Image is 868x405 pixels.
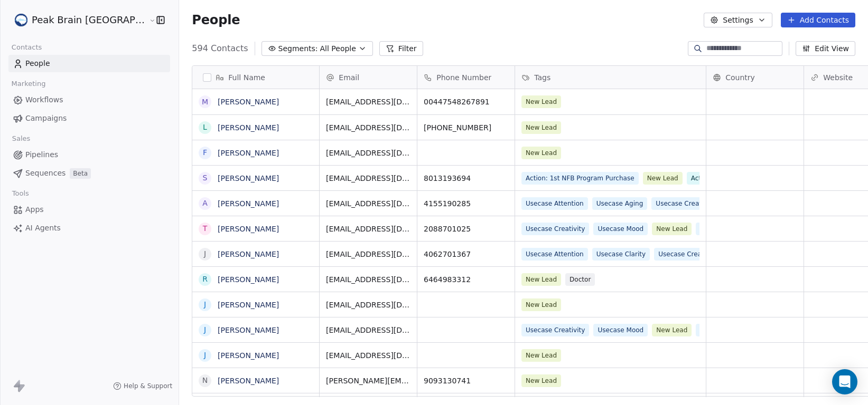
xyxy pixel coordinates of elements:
[521,223,589,235] span: Usecase Creativity
[521,324,589,336] span: Usecase Creativity
[832,369,857,394] div: Open Intercom Messenger
[326,224,410,234] span: [EMAIL_ADDRESS][DOMAIN_NAME]
[696,223,761,235] span: Usecase Rebound
[424,198,508,209] span: 4155190285
[8,201,170,218] a: Apps
[326,198,410,209] span: [EMAIL_ADDRESS][DOMAIN_NAME]
[320,43,356,54] span: All People
[379,41,423,56] button: Filter
[25,94,63,105] span: Workflows
[652,324,692,336] span: New Lead
[521,273,561,286] span: New Lead
[594,324,648,336] span: Usecase Mood
[424,224,508,234] span: 2088701025
[204,350,206,361] div: J
[823,72,853,83] span: Website
[202,97,208,108] div: m
[515,66,706,89] div: Tags
[7,76,50,92] span: Marketing
[13,11,142,29] button: Peak Brain [GEOGRAPHIC_DATA]
[204,248,206,259] div: J
[326,148,410,158] span: [EMAIL_ADDRESS][DOMAIN_NAME]
[218,250,279,258] a: [PERSON_NAME]
[326,350,410,361] span: [EMAIL_ADDRESS][DOMAIN_NAME]
[203,223,208,234] div: T
[521,374,561,387] span: New Lead
[565,273,595,286] span: Doctor
[326,122,410,133] span: [EMAIL_ADDRESS][DOMAIN_NAME]
[424,173,508,184] span: 8013193694
[521,147,561,159] span: New Lead
[424,249,508,259] span: 4062701367
[339,72,359,83] span: Email
[320,66,417,89] div: Email
[202,274,208,285] div: R
[218,225,279,233] a: [PERSON_NAME]
[218,98,279,106] a: [PERSON_NAME]
[704,13,772,27] button: Settings
[521,197,588,210] span: Usecase Attention
[521,121,561,134] span: New Lead
[25,113,67,124] span: Campaigns
[124,382,172,390] span: Help & Support
[204,324,206,335] div: J
[696,324,766,336] span: Usecase Resilience
[643,172,683,185] span: New Lead
[15,14,27,26] img: Peak%20Brain%20Logo.png
[521,95,561,108] span: New Lead
[424,122,508,133] span: [PHONE_NUMBER]
[706,66,804,89] div: Country
[25,223,61,234] span: AI Agents
[202,198,208,209] div: A
[326,274,410,285] span: [EMAIL_ADDRESS][DOMAIN_NAME]
[8,55,170,72] a: People
[204,299,206,310] div: J
[521,349,561,362] span: New Lead
[278,43,318,54] span: Segments:
[25,204,44,215] span: Apps
[521,172,639,185] span: Action: 1st NFB Program Purchase
[113,382,172,390] a: Help & Support
[203,172,208,184] div: S
[796,41,855,56] button: Edit View
[725,72,755,83] span: Country
[781,13,855,27] button: Add Contacts
[192,89,320,397] div: grid
[25,149,58,160] span: Pipelines
[218,377,279,385] a: [PERSON_NAME]
[192,42,248,55] span: 594 Contacts
[8,165,170,182] a: SequencesBeta
[218,174,279,182] a: [PERSON_NAME]
[424,274,508,285] span: 6464983312
[218,149,279,157] a: [PERSON_NAME]
[25,58,50,69] span: People
[326,249,410,259] span: [EMAIL_ADDRESS][DOMAIN_NAME]
[326,97,410,107] span: [EMAIL_ADDRESS][DOMAIN_NAME]
[203,147,207,158] div: F
[687,172,806,185] span: Action: 1st QEEG Purchase (Office)
[218,351,279,360] a: [PERSON_NAME]
[7,131,35,147] span: Sales
[8,146,170,163] a: Pipelines
[218,301,279,309] a: [PERSON_NAME]
[592,248,650,261] span: Usecase Clarity
[202,375,208,386] div: N
[424,97,508,107] span: 00447548267891
[218,199,279,208] a: [PERSON_NAME]
[7,186,33,201] span: Tools
[521,298,561,311] span: New Lead
[8,91,170,109] a: Workflows
[652,223,692,235] span: New Lead
[652,197,720,210] span: Usecase Creativity
[521,248,588,261] span: Usecase Attention
[326,300,410,310] span: [EMAIL_ADDRESS][DOMAIN_NAME]
[32,13,146,27] span: Peak Brain [GEOGRAPHIC_DATA]
[326,173,410,184] span: [EMAIL_ADDRESS][DOMAIN_NAME]
[7,40,46,55] span: Contacts
[25,168,66,179] span: Sequences
[218,123,279,132] a: [PERSON_NAME]
[192,12,240,28] span: People
[326,375,410,386] span: [PERSON_NAME][EMAIL_ADDRESS][DOMAIN_NAME]
[203,122,207,133] div: L
[218,275,279,284] a: [PERSON_NAME]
